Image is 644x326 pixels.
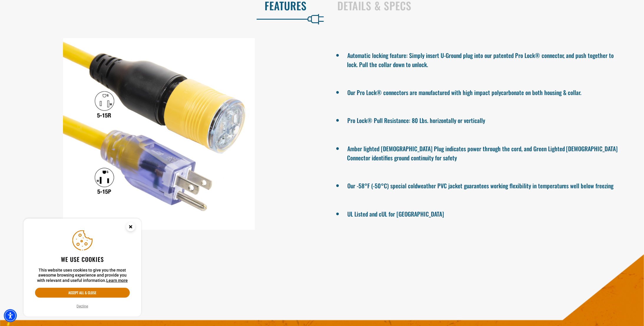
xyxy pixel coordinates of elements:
[75,303,90,309] button: Decline
[120,219,141,237] button: Close this option
[35,288,130,298] button: Accept all & close
[347,49,623,69] li: Automatic locking feature: Simply insert U-Ground plug into our patented Pro Lock® connector, and...
[347,208,623,219] li: UL Listed and cUL for [GEOGRAPHIC_DATA]
[35,268,130,283] p: This website uses cookies to give you the most awesome browsing experience and provide you with r...
[347,87,623,97] li: Our Pro Lock® connectors are manufactured with high impact polycarbonate on both housing & collar.
[347,115,623,125] li: Pro Lock® Pull Resistance: 80 Lbs. horizontally or vertically
[106,278,128,283] a: This website uses cookies to give you the most awesome browsing experience and provide you with r...
[35,255,130,263] h2: We use cookies
[347,180,623,191] li: Our -58°F (-50°C) special coldweather PVC jacket guarantees working flexibility in temperatures w...
[4,309,17,322] div: Accessibility Menu
[24,219,141,317] aside: Cookie Consent
[347,143,623,162] li: Amber lighted [DEMOGRAPHIC_DATA] Plug indicates power through the cord, and Green Lighted [DEMOGR...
